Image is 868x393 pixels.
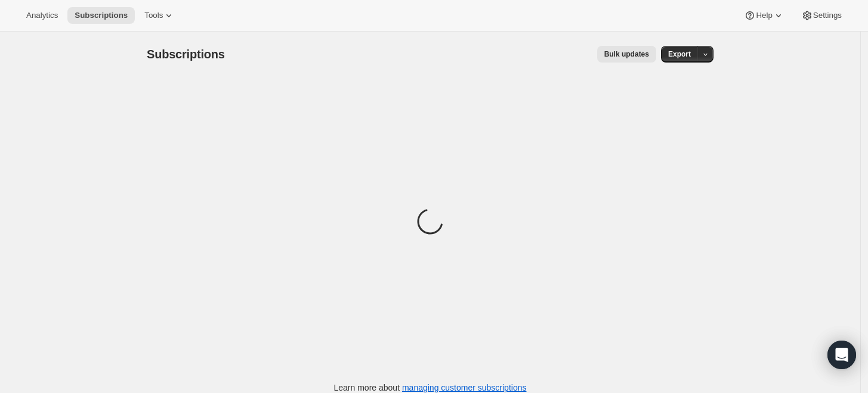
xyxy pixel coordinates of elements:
[604,49,649,59] span: Bulk updates
[661,46,698,63] button: Export
[19,7,65,24] button: Analytics
[402,383,527,392] a: managing customer subscriptions
[26,11,58,20] span: Analytics
[75,11,128,20] span: Subscriptions
[67,7,135,24] button: Subscriptions
[794,7,849,24] button: Settings
[813,11,842,20] span: Settings
[756,11,772,20] span: Help
[827,341,856,369] div: Open Intercom Messenger
[144,11,163,20] span: Tools
[668,49,691,59] span: Export
[137,7,182,24] button: Tools
[147,48,225,61] span: Subscriptions
[737,7,791,24] button: Help
[597,46,656,63] button: Bulk updates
